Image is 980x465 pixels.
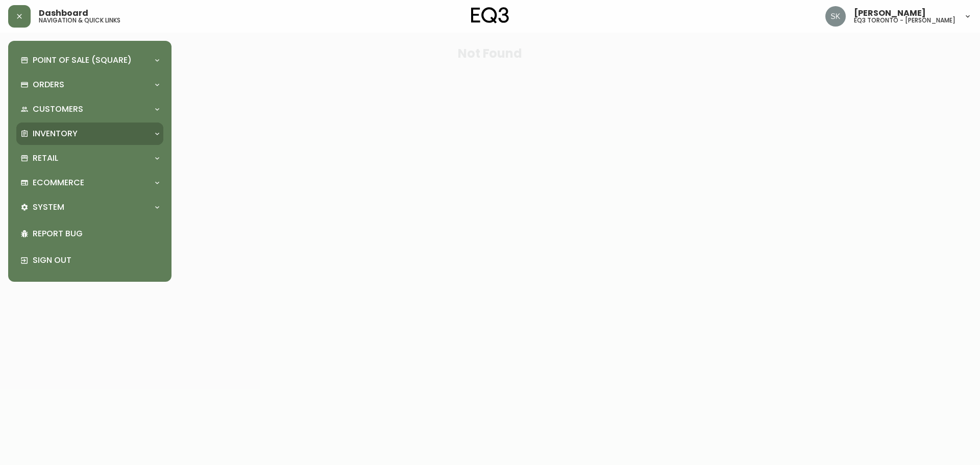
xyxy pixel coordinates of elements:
[16,123,163,145] div: Inventory
[33,128,78,139] p: Inventory
[16,74,163,96] div: Orders
[33,177,84,188] p: Ecommerce
[33,55,132,66] p: Point of Sale (Square)
[16,221,163,247] div: Report Bug
[33,153,58,164] p: Retail
[39,17,120,23] h5: navigation & quick links
[16,147,163,169] div: Retail
[16,49,163,71] div: Point of Sale (Square)
[16,172,163,194] div: Ecommerce
[33,104,83,115] p: Customers
[471,7,509,23] img: logo
[39,9,88,17] span: Dashboard
[33,79,64,90] p: Orders
[16,247,163,274] div: Sign Out
[33,255,159,266] p: Sign Out
[825,6,846,27] img: 2f4b246f1aa1d14c63ff9b0999072a8a
[854,9,926,17] span: [PERSON_NAME]
[854,17,955,23] h5: eq3 toronto - [PERSON_NAME]
[33,202,64,213] p: System
[33,228,159,239] p: Report Bug
[16,196,163,218] div: System
[16,98,163,120] div: Customers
